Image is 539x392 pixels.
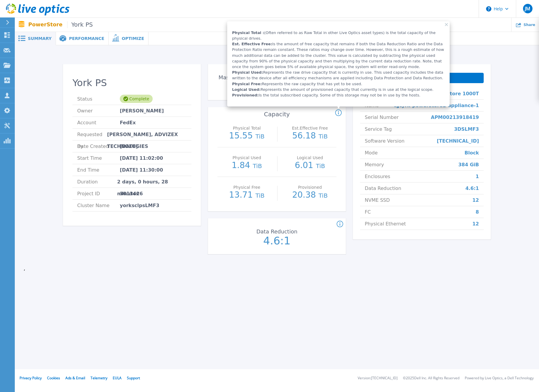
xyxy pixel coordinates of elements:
[77,93,120,105] span: Status
[120,117,136,128] span: FedEx
[210,75,273,80] p: Master Appliance
[222,185,272,189] p: Physical Free
[127,375,140,380] a: Support
[232,30,264,35] b: Physical Total :
[472,194,479,206] span: 12
[319,192,328,199] span: TiB
[365,194,390,206] span: NVME SSD
[220,161,273,170] p: 1.84
[72,78,191,88] h2: York PS
[220,132,273,141] p: 15.55
[77,176,117,188] span: Duration
[77,117,120,128] span: Account
[120,141,138,152] span: [DATE]
[47,375,60,380] a: Cookies
[65,375,85,380] a: Ads & Email
[28,36,51,41] span: Summary
[365,183,401,194] span: Data Reduction
[394,100,479,111] span: tgtyrk-powerstore1-appliance-1
[476,206,479,218] span: 8
[120,152,163,164] span: [DATE] 11:02:00
[222,126,272,130] p: Physical Total
[69,36,104,41] span: Performance
[465,183,479,194] span: 4.6:1
[244,235,310,246] p: 4.6:1
[365,159,384,170] span: Memory
[120,164,163,176] span: [DATE] 11:30:00
[525,6,530,11] span: JM
[28,21,93,28] p: PowerStore
[365,123,392,135] span: Service Tag
[232,42,272,46] b: Est. Effective Free:
[77,105,120,117] span: Owner
[77,152,120,164] span: Start Time
[365,135,404,147] span: Software Version
[465,376,534,380] li: Powered by Live Optics, a Dell Technology
[245,229,309,234] p: Data Reduction
[122,36,144,41] span: Optimize
[255,192,264,199] span: TiB
[120,95,153,103] div: Complete
[120,188,143,199] span: 3013426
[232,82,262,86] b: Physical Free:
[120,200,159,211] span: yorksclpsLMF3
[113,375,122,380] a: EULA
[285,126,335,130] p: Est.Effective Free
[232,93,259,97] b: Provisioned:
[285,185,335,189] p: Provisioned
[232,87,261,92] b: Logical Used:
[77,188,120,199] span: Project ID
[365,112,399,123] span: Serial Number
[209,82,275,92] p: A1
[117,176,187,188] span: 2 days, 0 hours, 28 minutes
[365,100,379,111] span: Name
[365,147,378,159] span: Mode
[15,45,539,280] div: ,
[220,191,273,200] p: 13.71
[358,376,398,380] li: Version: [TECHNICAL_ID]
[77,129,107,140] span: Requested By
[232,70,263,75] b: Physical Used:
[107,129,187,140] span: [PERSON_NAME], ADVIZEX TECHNOLOGIES
[283,161,336,170] p: 6.01
[283,191,336,200] p: 20.38
[437,135,479,147] span: [TECHNICAL_ID]
[255,133,264,140] span: TiB
[365,171,390,182] span: Enclosures
[67,21,93,28] span: York PS
[91,375,107,380] a: Telemetry
[319,133,328,140] span: TiB
[524,23,535,27] span: Share
[472,218,479,230] span: 12
[222,156,272,160] p: Physical Used
[77,141,120,152] span: Date Created
[431,112,479,123] span: APM00213918419
[285,156,335,160] p: Logical Used
[365,206,371,218] span: FC
[464,147,479,159] span: Block
[283,132,336,141] p: 56.18
[120,105,164,117] span: [PERSON_NAME]
[476,171,479,182] span: 1
[77,200,120,211] span: Cluster Name
[403,376,459,380] li: © 2025 Dell Inc. All Rights Reserved
[365,218,406,230] span: Physical Ethernet
[454,123,479,135] span: 3DSLMF3
[430,88,479,99] span: PowerStore 1000T
[458,159,479,170] span: 384 GiB
[316,162,325,170] span: TiB
[20,375,42,380] a: Privacy Policy
[253,162,262,170] span: TiB
[77,164,120,176] span: End Time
